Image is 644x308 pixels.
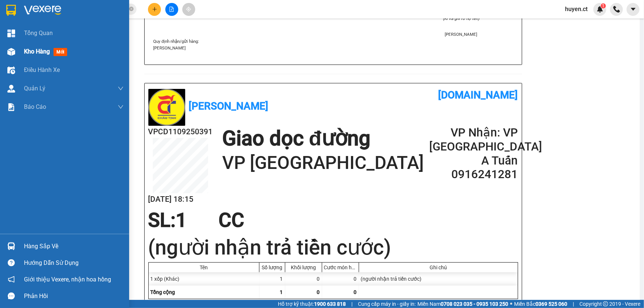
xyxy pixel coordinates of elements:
span: 0 [354,289,357,295]
div: (người nhận trả tiền cước) [359,272,518,285]
div: CC [214,209,249,231]
span: huyen.ct [559,4,593,14]
div: Cước món hàng [324,264,357,270]
div: Ghi chú [361,264,516,270]
span: caret-down [630,6,637,13]
button: aim [182,3,195,16]
p: [PERSON_NAME] [154,45,513,51]
span: 0 [317,289,320,295]
h2: VP Nhận: VP [GEOGRAPHIC_DATA] [429,126,518,154]
span: Hỗ trợ kỹ thuật: [278,300,346,308]
button: plus [148,3,161,16]
img: icon-new-feature [597,6,603,13]
span: down [118,86,124,91]
img: warehouse-icon [7,66,15,74]
div: Hàng sắp về [24,241,124,252]
div: Quy định nhận/gửi hàng : [154,38,513,51]
span: Điều hành xe [24,65,60,75]
strong: 0369 525 060 [535,301,567,307]
div: Khối lượng [287,264,320,270]
img: logo.jpg [9,9,46,46]
span: Quản Lý [24,84,45,93]
span: mới [54,48,67,56]
img: dashboard-icon [7,30,15,37]
span: file-add [169,7,174,12]
img: phone-icon [613,6,620,13]
div: Hướng dẫn sử dụng [24,257,124,269]
h2: [DATE] 18:15 [148,193,213,205]
button: caret-down [627,3,640,16]
span: Tổng Quan [24,28,53,38]
h1: (người nhận trả tiền cước) [148,233,518,262]
span: | [573,300,574,308]
span: | [351,300,352,308]
h2: VPCD1109250391 [148,126,213,138]
div: Tên [151,264,257,270]
span: close-circle [129,6,134,13]
span: copyright [603,301,608,307]
span: 1 [280,289,283,295]
b: GỬI : VP Cổ Đạm [9,53,86,66]
h1: Giao dọc đường [222,126,424,151]
div: Phản hồi [24,291,124,302]
span: ⚪️ [510,302,512,305]
div: 1 xốp (Khác) [149,272,259,285]
h2: A Tuấn [429,154,518,168]
span: notification [8,276,15,283]
h2: 0916241281 [429,167,518,181]
div: 0 [322,272,359,285]
span: Cung cấp máy in - giấy in: [358,300,416,308]
span: question-circle [8,259,15,266]
li: [PERSON_NAME] [410,31,513,38]
span: SL: [148,209,176,232]
img: warehouse-icon [7,242,15,250]
span: plus [152,7,157,12]
div: Số lượng [261,264,283,270]
button: file-add [165,3,178,16]
span: Miền Bắc [514,300,567,308]
span: Giới thiệu Vexere, nhận hoa hồng [24,275,111,284]
img: warehouse-icon [7,85,15,93]
b: [DOMAIN_NAME] [438,89,518,101]
img: logo.jpg [148,89,185,126]
img: warehouse-icon [7,48,15,56]
span: close-circle [129,7,134,11]
span: Miền Nam [417,300,508,308]
sup: 1 [601,3,606,8]
span: aim [186,7,191,12]
span: Kho hàng [24,48,50,55]
div: 1 [259,272,285,285]
span: message [8,293,15,300]
strong: 0708 023 035 - 0935 103 250 [441,301,508,307]
li: Cổ Đạm, xã [GEOGRAPHIC_DATA], [GEOGRAPHIC_DATA] [69,18,309,27]
li: Hotline: 1900252555 [69,27,309,37]
i: (Kí và ghi rõ họ tên) [443,16,480,21]
img: solution-icon [7,103,15,111]
b: [PERSON_NAME] [189,100,269,112]
img: logo-vxr [6,5,16,16]
span: 1 [602,3,605,8]
h1: VP [GEOGRAPHIC_DATA] [222,151,424,175]
span: down [118,104,124,110]
span: 1 [176,209,187,232]
div: 0 [285,272,322,285]
span: Báo cáo [24,102,46,111]
span: Tổng cộng [151,289,175,295]
strong: 1900 633 818 [314,301,346,307]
